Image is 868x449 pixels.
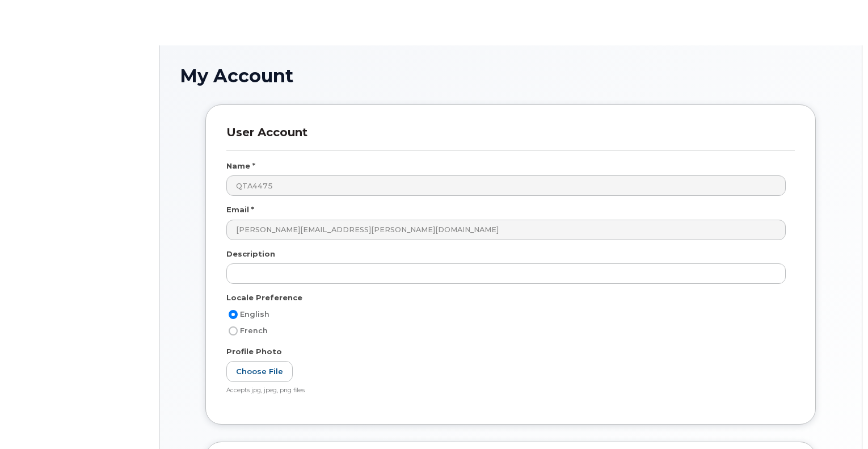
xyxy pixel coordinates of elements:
[180,66,841,86] h1: My Account
[226,204,254,215] label: Email *
[226,361,293,382] label: Choose File
[226,387,786,395] div: Accepts jpg, jpeg, png files
[240,326,268,335] span: French
[229,326,238,335] input: French
[240,310,269,318] span: English
[226,161,255,171] label: Name *
[226,292,302,303] label: Locale Preference
[226,249,275,259] label: Description
[229,310,238,319] input: English
[226,346,282,357] label: Profile Photo
[226,125,795,150] h3: User Account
